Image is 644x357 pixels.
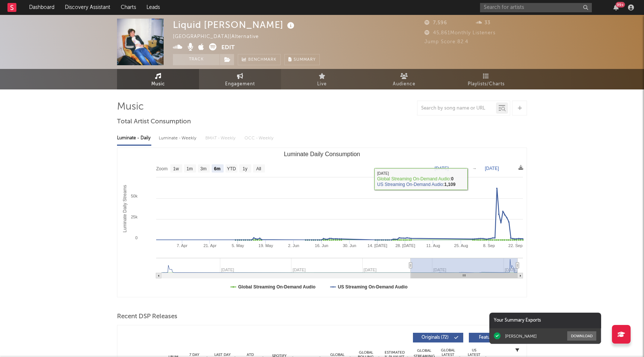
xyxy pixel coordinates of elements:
[156,166,168,171] text: Zoom
[315,243,328,248] text: 16. Jun
[567,331,596,341] button: Download
[232,243,244,248] text: 5. May
[294,58,316,62] span: Summary
[489,313,601,328] div: Your Summary Exports
[135,236,138,240] text: 0
[413,333,463,342] button: Originals(72)
[424,31,496,35] span: 45,861 Monthly Listeners
[238,284,316,290] text: Global Streaming On-Demand Audio
[613,4,619,10] button: 99+
[474,335,508,340] span: Features ( 1 )
[476,20,490,25] span: 33
[214,166,220,171] text: 6m
[131,194,138,198] text: 50k
[281,69,363,89] a: Live
[480,3,592,12] input: Search for artists
[117,69,199,89] a: Music
[122,185,127,232] text: Luminate Daily Streams
[395,243,415,248] text: 28. [DATE]
[177,243,187,248] text: 7. Apr
[288,243,299,248] text: 2. Jun
[424,20,447,25] span: 7,596
[187,166,193,171] text: 1m
[485,166,499,171] text: [DATE]
[117,132,151,145] div: Luminate - Daily
[117,312,177,321] span: Recent DSP Releases
[393,80,416,89] span: Audience
[505,268,518,272] text: [DATE]
[284,151,360,157] text: Luminate Daily Consumption
[248,56,277,64] span: Benchmark
[243,166,247,171] text: 1y
[424,40,468,44] span: Jump Score: 82.4
[338,284,408,290] text: US Streaming On-Demand Audio
[616,2,625,7] div: 99 +
[468,80,505,89] span: Playlists/Charts
[173,166,179,171] text: 1w
[131,215,138,219] text: 25k
[417,105,496,111] input: Search by song name or URL
[227,166,236,171] text: YTD
[199,69,281,89] a: Engagement
[445,69,527,89] a: Playlists/Charts
[221,43,235,53] button: Edit
[238,54,281,65] a: Benchmark
[117,148,527,297] svg: Luminate Daily Consumption
[483,243,495,248] text: 8. Sep
[173,32,276,41] div: [GEOGRAPHIC_DATA] | Alternative
[201,166,207,171] text: 3m
[343,243,356,248] text: 30. Jun
[203,243,217,248] text: 21. Apr
[151,80,165,89] span: Music
[418,335,452,340] span: Originals ( 72 )
[259,243,274,248] text: 19. May
[284,54,320,65] button: Summary
[508,243,523,248] text: 22. Sep
[225,80,255,89] span: Engagement
[367,243,387,248] text: 14. [DATE]
[454,243,468,248] text: 25. Aug
[173,54,220,65] button: Track
[472,166,477,171] text: →
[426,243,440,248] text: 11. Aug
[317,80,327,89] span: Live
[505,334,537,339] div: [PERSON_NAME]
[159,132,198,145] div: Luminate - Weekly
[469,333,519,342] button: Features(1)
[256,166,261,171] text: All
[435,166,449,171] text: [DATE]
[173,19,296,31] div: Liquid [PERSON_NAME]
[363,69,445,89] a: Audience
[117,117,191,126] span: Total Artist Consumption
